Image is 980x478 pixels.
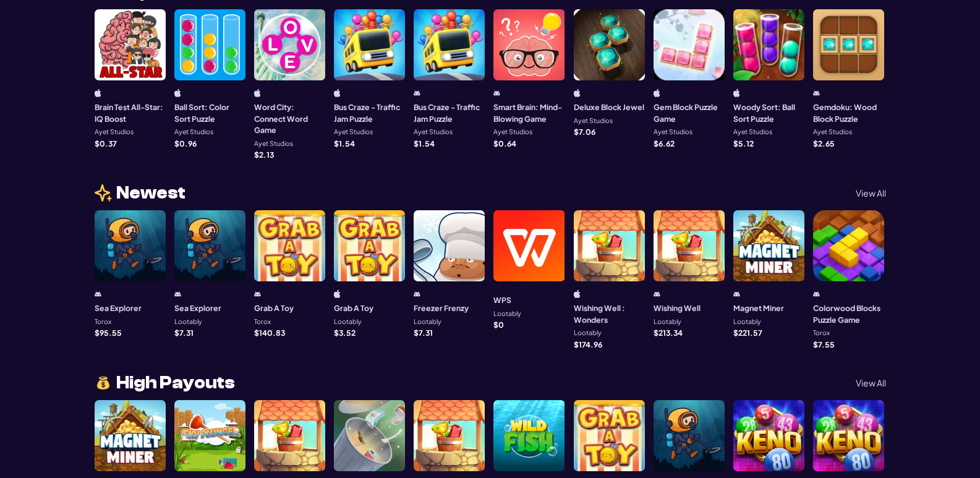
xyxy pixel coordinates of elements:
h3: Deluxe Block Jewel [574,101,644,113]
img: ios [95,89,101,97]
img: news [95,184,112,202]
h3: Sea Explorer [174,302,221,314]
p: Lootably [334,318,362,325]
p: $ 0.37 [95,140,117,147]
h3: Woody Sort: Ball Sort Puzzle [733,101,804,124]
p: Lootably [174,318,202,325]
img: ios [574,89,581,97]
img: ios [574,290,581,298]
h3: Ball Sort: Color Sort Puzzle [174,101,245,124]
p: Torox [813,330,830,336]
img: android [813,290,820,298]
p: $ 0 [493,321,504,328]
h3: Brain Test All-Star: IQ Boost [95,101,166,124]
p: $ 2.13 [254,151,274,158]
p: $ 6.62 [654,140,675,147]
p: $ 174.96 [574,341,602,348]
img: android [813,89,820,97]
p: $ 7.31 [174,329,194,336]
h3: Gem Block Puzzle Game [654,101,725,124]
p: $ 221.57 [733,329,762,336]
p: Ayet Studios [574,117,613,124]
p: Ayet Studios [654,129,692,135]
img: ios [254,89,261,97]
img: ios [654,89,660,97]
img: ios [174,89,181,97]
p: $ 7.55 [813,341,835,348]
p: Ayet Studios [813,129,852,135]
p: Lootably [574,330,602,336]
p: $ 140.83 [254,329,285,336]
h3: Smart Brain: Mind-Blowing Game [493,101,565,124]
img: android [95,290,101,298]
h3: Grab A Toy [254,302,294,314]
h3: Freezer Frenzy [414,302,469,314]
h3: Sea Explorer [95,302,142,314]
p: $ 213.34 [654,329,683,336]
p: Lootably [493,310,521,317]
h3: Wishing Well [654,302,701,314]
p: Ayet Studios [733,129,772,135]
p: View All [856,378,886,387]
span: Newest [116,184,185,202]
p: Lootably [733,318,761,325]
p: Ayet Studios [95,129,134,135]
p: Ayet Studios [414,129,453,135]
img: android [414,290,420,298]
p: $ 5.12 [733,140,754,147]
span: High Payouts [116,374,235,391]
h3: Magnet Miner [733,302,784,314]
p: $ 1.54 [334,140,355,147]
p: $ 1.54 [414,140,435,147]
p: $ 0.96 [174,140,197,147]
p: View All [856,189,886,197]
img: ios [334,89,341,97]
h3: Colorwood Blocks Puzzle Game [813,302,884,325]
img: ios [733,89,740,97]
p: Lootably [414,318,441,325]
h3: Gemdoku: Wood Block Puzzle [813,101,884,124]
p: Torox [95,318,111,325]
h3: Wishing Well : Wonders [574,302,645,325]
img: android [733,290,740,298]
h3: WPS [493,294,511,305]
p: Ayet Studios [254,140,293,147]
img: android [254,290,261,298]
p: Lootably [654,318,681,325]
img: android [493,89,500,97]
img: android [174,290,181,298]
img: ios [334,290,341,298]
h3: Word City: Connect Word Game [254,101,325,135]
p: Ayet Studios [174,129,213,135]
p: $ 7.31 [414,329,433,336]
h3: Bus Craze - Traffic Jam Puzzle [334,101,405,124]
p: Torox [254,318,271,325]
p: $ 3.52 [334,329,356,336]
img: android [654,290,660,298]
p: $ 0.64 [493,140,516,147]
img: android [414,89,420,97]
img: money [95,374,112,392]
p: $ 7.06 [574,128,595,135]
p: Ayet Studios [493,129,532,135]
h3: Grab A Toy [334,302,373,314]
p: $ 2.65 [813,140,835,147]
p: $ 95.55 [95,329,122,336]
h3: Bus Craze - Traffic Jam Puzzle [414,101,485,124]
p: Ayet Studios [334,129,373,135]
